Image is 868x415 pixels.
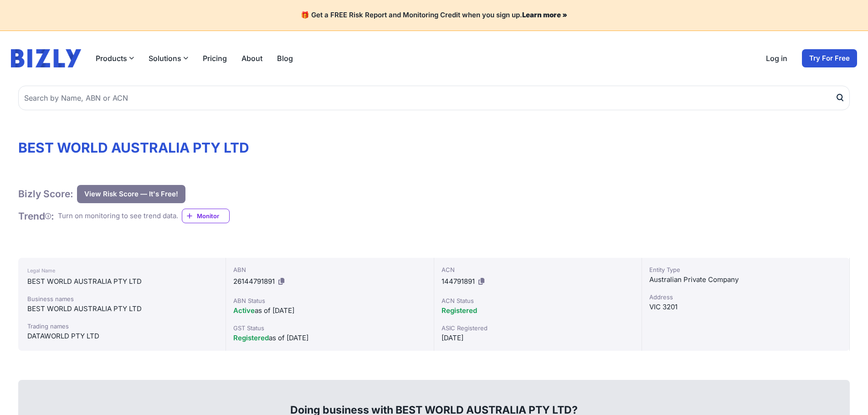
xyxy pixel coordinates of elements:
span: 26144791891 [233,277,275,286]
div: GST Status [233,323,426,333]
a: Log in [766,53,787,64]
div: VIC 3201 [649,302,842,313]
a: Monitor [182,209,230,223]
h1: Trend : [18,210,54,222]
div: BEST WORLD AUSTRALIA PTY LTD [27,276,216,287]
div: ABN [233,265,426,274]
a: About [241,53,262,64]
div: [DATE] [442,333,634,343]
div: ASIC Registered [442,323,634,333]
div: DATAWORLD PTY LTD [27,331,216,342]
a: Try For Free [802,49,857,67]
button: Solutions [149,53,188,64]
h1: BEST WORLD AUSTRALIA PTY LTD [18,139,850,156]
div: BEST WORLD AUSTRALIA PTY LTD [27,303,216,314]
div: ABN Status [233,296,426,305]
h1: Bizly Score: [18,188,73,200]
div: Address [649,292,842,302]
span: Registered [442,306,477,315]
div: Turn on monitoring to see trend data. [58,211,178,221]
span: Monitor [197,211,229,220]
span: Active [233,306,255,315]
div: Legal Name [27,265,216,276]
a: Learn more » [522,10,567,19]
a: Pricing [203,53,227,64]
div: ACN Status [442,296,634,305]
input: Search by Name, ABN or ACN [18,86,850,110]
div: Business names [27,294,216,303]
div: Entity Type [649,265,842,274]
div: as of [DATE] [233,333,426,343]
button: View Risk Score — It's Free! [77,185,185,203]
span: 144791891 [442,277,475,286]
div: Australian Private Company [649,274,842,285]
span: Registered [233,333,269,342]
button: Products [96,53,134,64]
h4: 🎁 Get a FREE Risk Report and Monitoring Credit when you sign up. [11,11,857,20]
div: ACN [442,265,634,274]
div: Trading names [27,322,216,331]
a: Blog [277,53,293,64]
div: as of [DATE] [233,305,426,316]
